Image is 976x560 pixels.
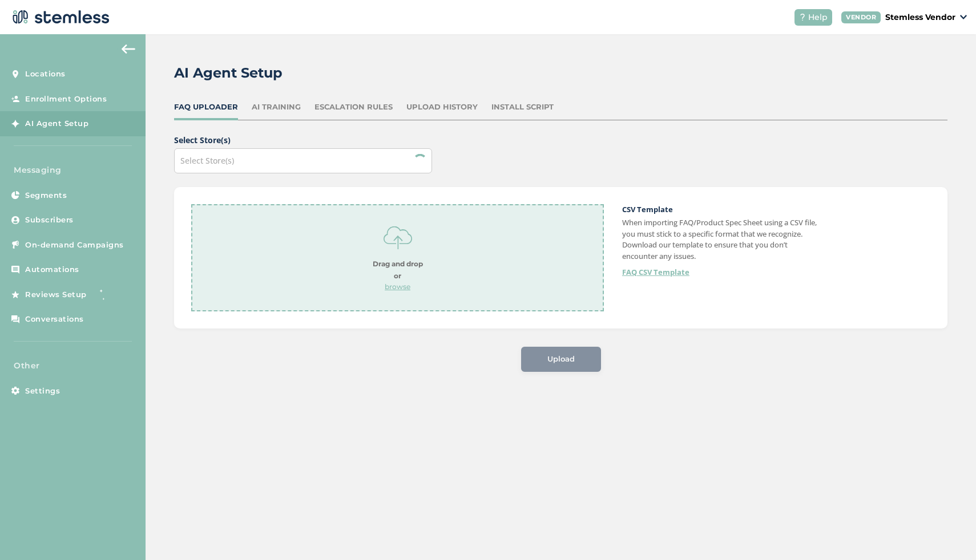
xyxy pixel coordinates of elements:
img: glitter-stars-b7820f95.gif [95,283,118,306]
span: Reviews Setup [25,289,87,301]
img: icon_down-arrow-small-66adaf34.svg [960,15,967,19]
a: FAQ CSV Template [622,267,689,278]
img: icon-help-white-03924b79.svg [799,14,806,21]
span: Conversations [25,314,84,325]
div: Upload History [406,102,478,113]
strong: Drag and drop or [373,259,423,280]
span: AI Agent Setup [25,118,88,129]
span: Select Store(s) [180,155,234,166]
span: Segments [25,190,67,201]
span: Subscribers [25,214,74,226]
p: browse [373,282,423,292]
span: Automations [25,264,79,275]
p: When importing FAQ/Product Spec Sheet using a CSV file, you must stick to a specific format that ... [622,217,819,262]
img: icon-upload-85c7ce17.svg [384,224,412,252]
img: icon-arrow-back-accent-c549486e.svg [122,44,135,54]
span: Enrollment Options [25,94,107,105]
iframe: Chat Widget [919,505,976,560]
img: logo-dark-0685b13c.svg [9,6,110,29]
label: Select Store(s) [174,134,432,146]
div: Install Script [491,102,554,113]
span: On-demand Campaigns [25,240,124,251]
div: AI Training [252,102,301,113]
span: Locations [25,68,66,80]
div: FAQ Uploader [174,102,238,113]
div: Escalation Rules [314,102,393,113]
div: VENDOR [841,11,881,23]
span: Settings [25,385,60,397]
h2: AI Agent Setup [174,63,283,83]
span: Help [808,11,828,23]
h2: CSV Template [622,204,819,216]
p: Stemless Vendor [885,11,955,23]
